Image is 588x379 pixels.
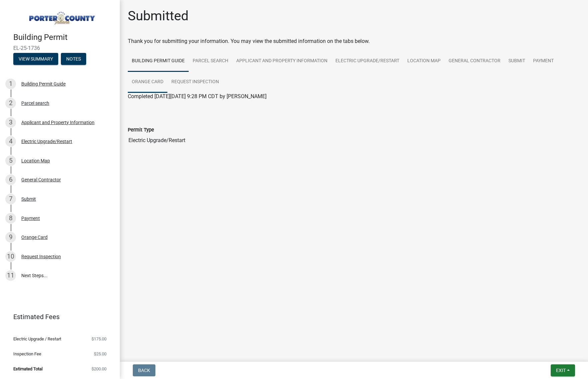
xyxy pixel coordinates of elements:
a: General Contractor [445,51,504,72]
div: General Contractor [21,177,61,182]
a: Estimated Fees [5,310,109,323]
div: Submit [21,197,36,201]
div: 9 [5,232,16,243]
button: Exit [551,364,575,376]
div: Applicant and Property Information [21,120,95,125]
img: Porter County, Indiana [13,7,109,26]
span: EL-25-1736 [13,45,106,51]
wm-modal-confirm: Notes [61,57,86,62]
a: Payment [529,51,558,72]
div: 4 [5,136,16,147]
label: Permit Type [128,128,154,132]
div: 5 [5,155,16,166]
a: Parcel search [189,51,232,72]
div: Thank you for submitting your information. You may view the submitted information on the tabs below. [128,37,580,45]
div: 2 [5,98,16,108]
span: Completed [DATE][DATE] 9:28 PM CDT by [PERSON_NAME] [128,93,267,99]
div: Building Permit Guide [21,82,66,86]
div: 6 [5,174,16,185]
div: 3 [5,117,16,128]
span: Back [138,368,150,373]
div: 1 [5,79,16,89]
h4: Building Permit [13,33,114,42]
span: $25.00 [94,352,106,356]
span: $200.00 [92,367,106,371]
a: Location Map [403,51,445,72]
h1: Submitted [128,8,189,24]
span: Estimated Total [13,367,43,371]
div: 8 [5,213,16,224]
div: Payment [21,216,40,221]
button: Back [133,364,155,376]
span: $175.00 [92,337,106,341]
span: Exit [556,368,566,373]
wm-modal-confirm: Summary [13,57,58,62]
span: Electric Upgrade / Restart [13,337,61,341]
div: 7 [5,194,16,204]
a: Applicant and Property Information [232,51,331,72]
a: Building Permit Guide [128,51,189,72]
a: Submit [504,51,529,72]
div: Parcel search [21,101,49,105]
div: 11 [5,270,16,281]
div: Electric Upgrade/Restart [21,139,72,144]
div: 10 [5,251,16,262]
span: Inspection Fee [13,352,41,356]
div: Location Map [21,158,50,163]
div: Request Inspection [21,254,61,259]
div: Orange Card [21,235,48,240]
button: Notes [61,53,86,65]
a: Request Inspection [167,72,223,93]
a: Orange Card [128,72,167,93]
a: Electric Upgrade/Restart [331,51,403,72]
button: View Summary [13,53,58,65]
